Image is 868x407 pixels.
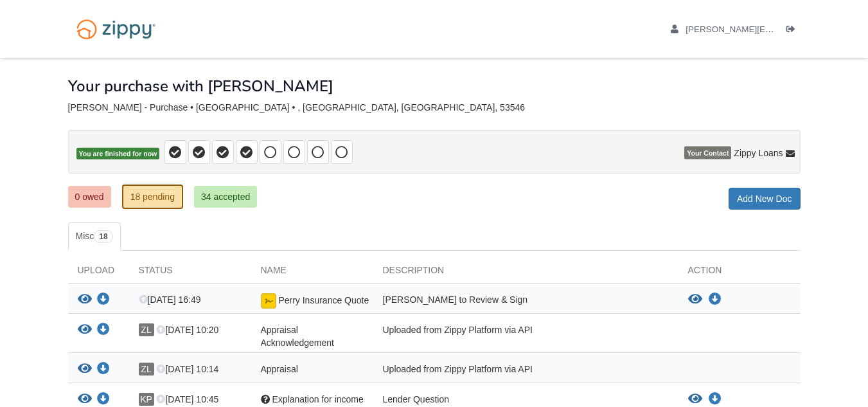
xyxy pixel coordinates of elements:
span: [DATE] 10:14 [156,364,218,374]
button: View Explanation for income variance-Kaylee [78,393,92,406]
div: Action [678,264,801,283]
div: [PERSON_NAME] to Review & Sign [373,293,678,310]
a: Misc [68,222,121,251]
div: Uploaded from Zippy Platform via API [373,323,678,349]
button: View Appraisal [78,363,92,376]
a: Download Appraisal [97,365,110,375]
span: ZL [139,363,154,375]
span: [DATE] 10:45 [156,394,218,404]
div: Name [251,264,373,283]
div: Upload [68,264,129,283]
button: View Explanation for income variance-Kaylee [688,393,702,406]
a: Download Perry Insurance Quote [97,295,110,305]
div: Description [373,264,678,283]
img: Logo [68,13,164,46]
div: Uploaded from Zippy Platform via API [373,363,678,379]
span: ZL [139,323,154,336]
a: 18 pending [122,185,183,209]
span: Appraisal Acknowledgement [261,325,334,348]
a: Log out [786,24,801,37]
button: View Appraisal Acknowledgement [78,323,92,337]
a: Download Appraisal Acknowledgement [97,325,110,336]
a: Download Explanation for income variance-Kaylee [97,395,110,405]
a: 0 owed [68,186,111,208]
img: Document fully signed [261,293,276,309]
span: 18 [94,230,112,243]
span: [DATE] 16:49 [139,294,201,305]
button: View Perry Insurance Quote [688,293,702,306]
a: 34 accepted [194,186,257,208]
span: Zippy Loans [734,147,783,159]
a: Download Explanation for income variance-Kaylee [709,394,722,404]
span: Perry Insurance Quote [278,295,369,305]
a: Download Perry Insurance Quote [709,294,722,305]
span: Your Contact [684,147,731,159]
div: Status [129,264,251,283]
span: KP [139,393,154,406]
span: Appraisal [261,364,298,374]
div: [PERSON_NAME] - Purchase • [GEOGRAPHIC_DATA] • , [GEOGRAPHIC_DATA], [GEOGRAPHIC_DATA], 53546 [68,102,801,113]
span: You are finished for now [76,148,160,160]
span: [DATE] 10:20 [156,325,218,335]
a: Add New Doc [729,188,801,210]
button: View Perry Insurance Quote [78,293,92,307]
h1: Your purchase with [PERSON_NAME] [68,78,333,95]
